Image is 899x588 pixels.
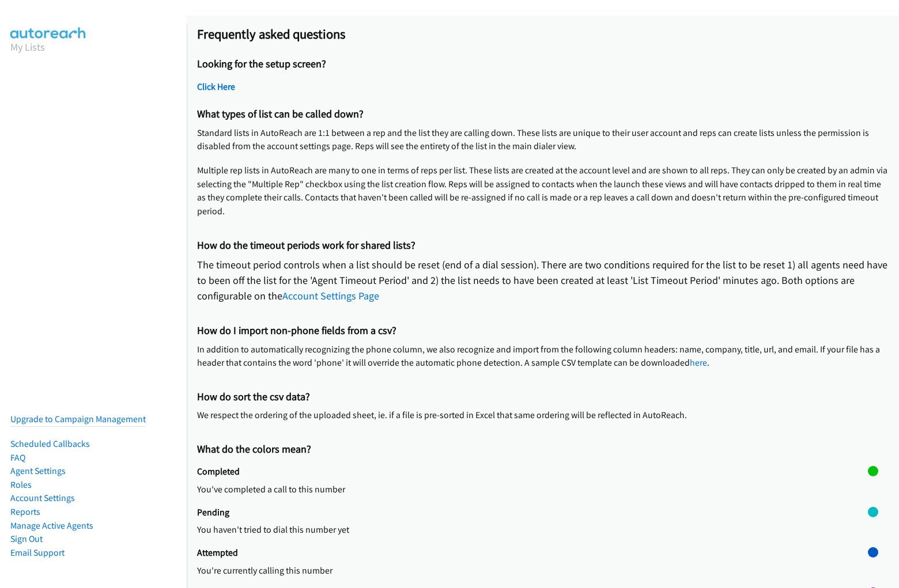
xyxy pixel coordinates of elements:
[10,533,43,544] a: Sign Out
[197,390,889,404] h2: How do sort the csv data?
[197,324,889,337] h2: How do I import non-phone fields from a csv?
[10,452,25,463] a: FAQ
[197,257,889,304] p: The timeout period controls when a list should be reset (end of a dial session). There are two co...
[197,26,889,42] h2: Frequently asked questions
[197,547,868,559] h2: Attempted
[197,408,889,422] p: We respect the ordering of the uploaded sheet, ie. if a file is pre-sorted in Excel that same ord...
[197,483,868,496] p: You've completed a call to this number
[197,108,889,121] h2: What types of list can be called down?
[197,164,889,218] p: Multiple rep lists in AutoReach are many to one in terms of reps per list. These lists are create...
[197,507,868,518] h2: Pending
[10,40,45,54] a: My Lists
[10,465,66,476] a: Agent Settings
[282,289,379,302] a: Account Settings Page
[10,547,65,558] a: Email Support
[10,479,32,490] a: Roles
[197,466,868,477] h2: Completed
[197,564,868,578] p: You're currently calling this number
[197,239,889,252] h2: How do the timeout periods work for shared lists?
[10,438,90,449] a: Scheduled Callbacks
[10,520,93,531] a: Manage Active Agents
[10,414,146,424] a: Upgrade to Campaign Management
[197,443,889,456] h2: What do the colors mean?
[10,492,75,503] a: Account Settings
[197,81,235,92] a: Click Here
[197,523,868,537] p: You haven't tried to dial this number yet
[10,506,40,517] a: Reports
[690,357,707,368] a: here
[197,343,889,370] p: In addition to automatically recognizing the phone column, we also recognize and import from the ...
[197,126,889,153] p: Standard lists in AutoReach are 1:1 between a rep and the list they are calling down. These lists...
[197,58,889,71] h2: Looking for the setup screen?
